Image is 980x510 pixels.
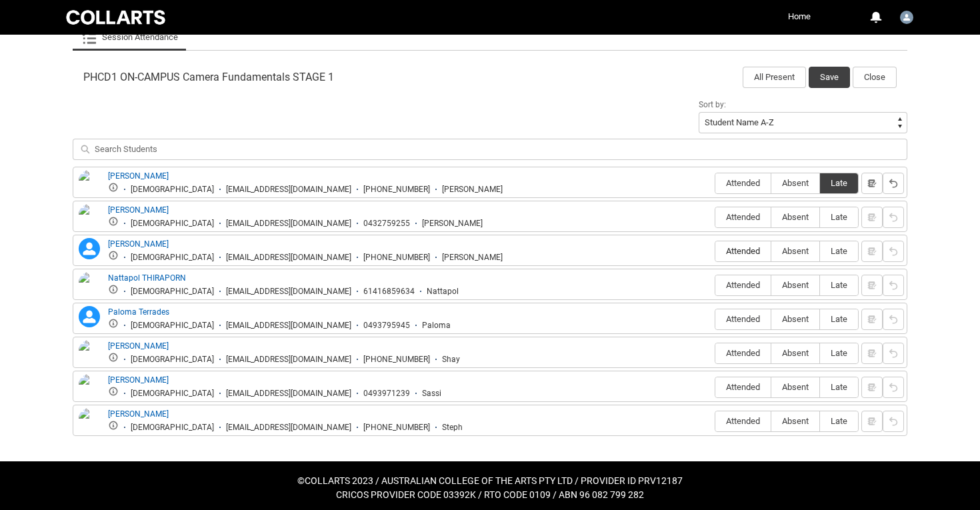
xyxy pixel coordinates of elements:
span: Attended [715,212,771,222]
lightning-icon: Paloma Terrades [79,306,100,327]
span: Attended [715,416,771,426]
span: Attended [715,246,771,256]
span: Absent [771,382,819,392]
lightning-icon: Ethan Baulch [79,238,100,259]
span: Absent [771,178,819,188]
a: [PERSON_NAME] [108,171,169,181]
span: Late [820,348,858,358]
button: Reset [883,207,904,228]
a: [PERSON_NAME] [108,239,169,249]
a: [PERSON_NAME] [108,341,169,351]
img: Christina.Simons [900,11,913,24]
span: Absent [771,348,819,358]
img: Edith Kenny-Smith [79,170,100,209]
div: Nattapol [427,287,459,297]
div: [EMAIL_ADDRESS][DOMAIN_NAME] [226,185,351,195]
button: Reset [883,241,904,262]
button: Reset [883,377,904,398]
span: Late [820,382,858,392]
span: Sort by: [699,100,726,109]
button: Reset [883,173,904,194]
div: [DEMOGRAPHIC_DATA] [131,423,214,433]
span: Late [820,178,858,188]
span: Attended [715,314,771,324]
div: Sassi [422,389,441,399]
button: Notes [861,173,883,194]
a: Session Attendance [81,24,178,51]
div: [PHONE_NUMBER] [363,185,430,195]
div: [PHONE_NUMBER] [363,355,430,365]
div: 0493971239 [363,389,410,399]
img: Safira Phillips [79,374,100,403]
div: [EMAIL_ADDRESS][DOMAIN_NAME] [226,423,351,433]
button: Save [809,67,850,88]
div: [PERSON_NAME] [442,185,503,195]
img: Stephanie Lawrance [79,408,100,437]
a: [PERSON_NAME] [108,375,169,385]
a: [PERSON_NAME] [108,409,169,419]
input: Search Students [73,139,907,160]
button: Reset [883,411,904,432]
span: Late [820,416,858,426]
div: [DEMOGRAPHIC_DATA] [131,321,214,331]
span: Attended [715,382,771,392]
span: Absent [771,280,819,290]
div: [EMAIL_ADDRESS][DOMAIN_NAME] [226,287,351,297]
span: Late [820,314,858,324]
span: Absent [771,212,819,222]
span: PHCD1 ON-CAMPUS Camera Fundamentals STAGE 1 [83,71,334,84]
a: Nattapol THIRAPORN [108,273,186,283]
span: Attended [715,280,771,290]
a: [PERSON_NAME] [108,205,169,215]
div: [EMAIL_ADDRESS][DOMAIN_NAME] [226,219,351,229]
button: User Profile Christina.Simons [897,5,917,27]
button: Reset [883,343,904,364]
div: [DEMOGRAPHIC_DATA] [131,185,214,195]
a: Paloma Terrades [108,307,169,317]
span: Late [820,246,858,256]
span: Late [820,212,858,222]
div: Steph [442,423,463,433]
div: [EMAIL_ADDRESS][DOMAIN_NAME] [226,355,351,365]
span: Attended [715,178,771,188]
span: Absent [771,314,819,324]
div: [DEMOGRAPHIC_DATA] [131,389,214,399]
span: Attended [715,348,771,358]
div: [DEMOGRAPHIC_DATA] [131,253,214,263]
div: [PERSON_NAME] [422,219,483,229]
div: [EMAIL_ADDRESS][DOMAIN_NAME] [226,321,351,331]
div: [DEMOGRAPHIC_DATA] [131,287,214,297]
div: [EMAIL_ADDRESS][DOMAIN_NAME] [226,253,351,263]
div: 0493795945 [363,321,410,331]
div: Paloma [422,321,451,331]
button: Reset [883,275,904,296]
img: Pareshey Jamal [79,340,100,369]
div: [DEMOGRAPHIC_DATA] [131,355,214,365]
span: Late [820,280,858,290]
img: Nattapol THIRAPORN [79,272,100,301]
div: 0432759255 [363,219,410,229]
div: [PERSON_NAME] [442,253,503,263]
div: [DEMOGRAPHIC_DATA] [131,219,214,229]
button: Reset [883,309,904,330]
span: Absent [771,246,819,256]
button: Close [853,67,897,88]
div: [PHONE_NUMBER] [363,423,430,433]
img: Ella Conroy [79,204,100,233]
div: Shay [442,355,460,365]
div: 61416859634 [363,287,415,297]
div: [PHONE_NUMBER] [363,253,430,263]
div: [EMAIL_ADDRESS][DOMAIN_NAME] [226,389,351,399]
button: All Present [743,67,806,88]
li: Session Attendance [73,24,186,51]
span: Absent [771,416,819,426]
a: Home [785,7,814,27]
